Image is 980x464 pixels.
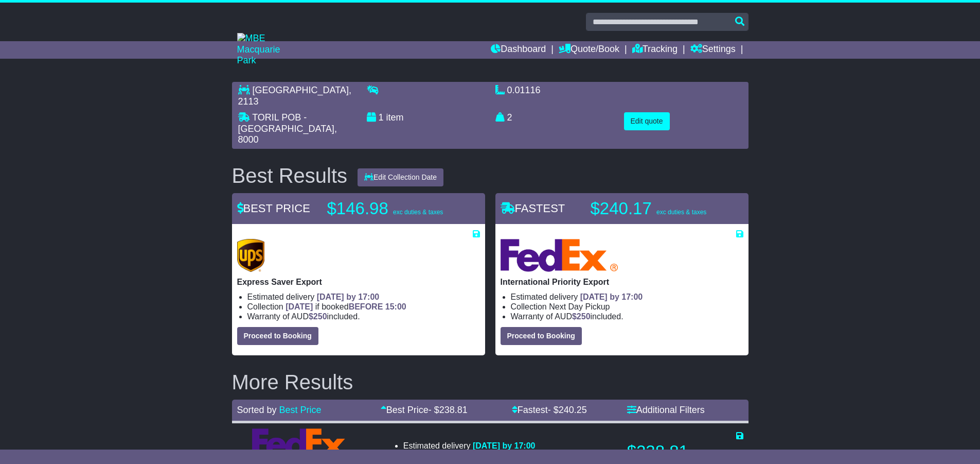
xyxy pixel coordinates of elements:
button: Proceed to Booking [237,327,318,345]
span: 0.01116 [507,85,541,95]
p: $146.98 [327,198,456,219]
a: Quote/Book [559,41,619,59]
img: UPS (new): Express Saver Export [237,239,265,272]
span: exc duties & taxes [393,209,443,216]
li: Estimated delivery [511,292,743,302]
img: FedEx Express: International Economy Export [252,428,355,457]
button: Edit Collection Date [358,168,443,186]
span: Next Day Pickup [549,302,610,311]
a: Fastest- $240.25 [512,405,587,415]
p: $240.17 [591,198,719,219]
span: - $ [548,405,587,415]
img: MBE Macquarie Park [237,33,299,66]
button: Edit quote [624,112,670,130]
a: Tracking [632,41,678,59]
span: Sorted by [237,405,277,415]
a: Dashboard [491,41,546,59]
span: [DATE] by 17:00 [473,441,536,450]
p: $238.81 [627,441,743,462]
span: $ [309,312,327,321]
span: if booked [286,302,406,311]
img: FedEx Express: International Priority Export [501,239,618,272]
span: 250 [313,312,327,321]
li: Estimated delivery [403,441,536,451]
span: 15:00 [385,302,406,311]
span: 2 [507,112,512,123]
span: 240.25 [559,405,587,415]
span: item [386,112,404,123]
a: Settings [690,41,736,59]
button: Proceed to Booking [501,327,582,345]
span: FASTEST [501,202,565,215]
li: Warranty of AUD included. [511,312,743,321]
li: Estimated delivery [247,292,480,302]
span: [DATE] by 17:00 [317,293,380,301]
span: 238.81 [439,405,468,415]
span: , 2113 [238,85,351,107]
span: TORIL POB - [GEOGRAPHIC_DATA] [238,112,334,134]
span: BEST PRICE [237,202,310,215]
li: Collection [247,302,480,312]
span: [DATE] by 17:00 [580,293,643,301]
div: Best Results [227,164,353,187]
li: Collection [511,302,743,312]
a: Additional Filters [627,405,705,415]
span: [DATE] [286,302,313,311]
span: - $ [429,405,468,415]
span: [GEOGRAPHIC_DATA] [253,85,349,95]
span: exc duties & taxes [656,209,706,216]
p: Express Saver Export [237,277,480,287]
span: 1 [379,112,384,123]
a: Best Price- $238.81 [381,405,468,415]
a: Best Price [279,405,322,415]
span: BEFORE [349,302,383,311]
span: $ [572,312,591,321]
p: International Priority Export [501,277,743,287]
span: , 8000 [238,124,337,145]
span: 250 [577,312,591,321]
h2: More Results [232,371,749,393]
li: Warranty of AUD included. [247,312,480,321]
